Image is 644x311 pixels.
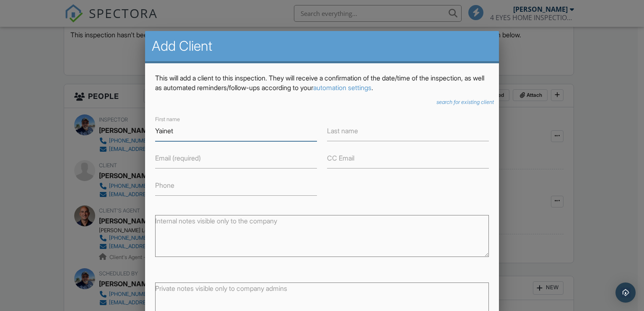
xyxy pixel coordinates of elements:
[313,83,371,92] a: automation settings
[155,73,489,92] p: This will add a client to this inspection. They will receive a confirmation of the date/time of t...
[155,153,201,163] label: Email (required)
[152,38,493,54] h2: Add Client
[155,216,277,225] label: Internal notes visible only to the company
[436,99,494,106] a: search for existing client
[327,153,354,163] label: CC Email
[155,116,180,123] label: First name
[327,126,358,135] label: Last name
[155,284,287,293] label: Private notes visible only to company admins
[615,282,636,303] div: Open Intercom Messenger
[155,181,174,190] label: Phone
